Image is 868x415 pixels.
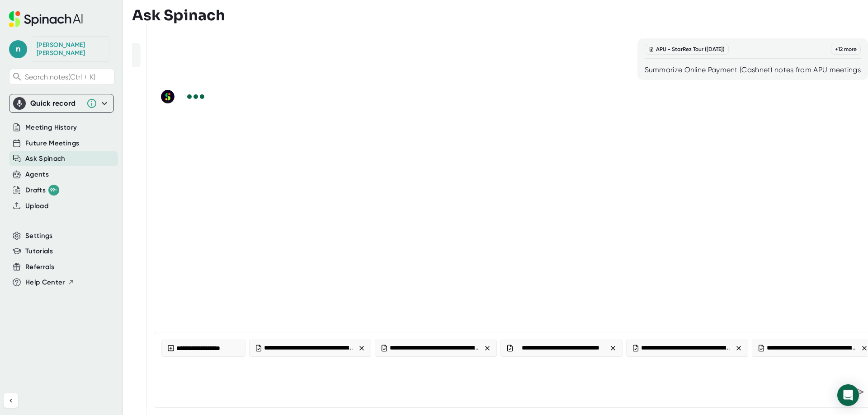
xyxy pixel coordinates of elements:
[37,41,104,57] div: Nicole Kelly
[25,246,53,256] button: Tutorials
[25,138,79,149] button: Future Meetings
[30,99,82,108] div: Quick record
[25,231,53,241] button: Settings
[25,122,77,133] button: Meeting History
[837,384,859,406] div: Open Intercom Messenger
[25,277,65,288] span: Help Center
[25,262,54,272] button: Referrals
[25,201,48,211] button: Upload
[851,384,868,400] div: Send message
[132,7,225,24] h3: Ask Spinach
[25,154,66,164] button: Ask Spinach
[25,185,59,196] button: Drafts 99+
[645,44,729,55] div: APU - StarRez Tour ([DATE])
[48,185,59,196] div: 99+
[9,40,27,58] span: n
[25,185,59,196] div: Drafts
[831,44,861,55] div: + 12 more
[25,169,49,180] button: Agents
[13,94,110,112] div: Quick record
[25,73,112,81] span: Search notes (Ctrl + K)
[4,393,18,408] button: Collapse sidebar
[645,65,861,75] div: Summarize Online Payment (Cashnet) notes from APU meetings
[25,277,75,288] button: Help Center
